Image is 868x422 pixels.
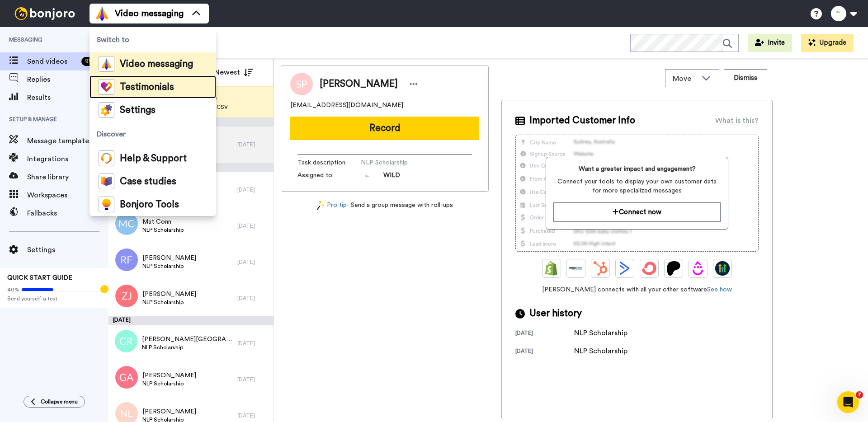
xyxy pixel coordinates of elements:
[99,150,114,166] img: help-and-support-colored.svg
[529,307,582,320] span: User history
[361,158,447,167] span: NLP Scholarship
[90,147,216,170] a: Help & Support
[27,92,108,103] span: Results
[27,56,78,67] span: Send videos
[515,347,574,356] div: [DATE]
[115,366,138,389] img: ga.png
[24,396,85,408] button: Collapse menu
[237,186,269,193] div: [DATE]
[297,171,361,184] span: Assigned to:
[142,290,196,299] span: [PERSON_NAME]
[317,201,325,210] img: magic-wand.svg
[90,122,216,147] span: Discover
[666,261,681,276] img: Patreon
[120,106,156,115] span: Settings
[237,340,269,347] div: [DATE]
[90,170,216,193] a: Case studies
[237,295,269,302] div: [DATE]
[99,56,114,72] img: vm-color.svg
[553,177,720,195] span: Connect your tools to display your own customer data for more specialized messages
[383,171,400,184] span: WILD
[11,7,79,20] img: bj-logo-header-white.svg
[115,330,137,352] img: cr.png
[642,261,656,276] img: ConvertKit
[7,295,101,302] span: Send yourself a test
[290,117,479,140] button: Record
[515,285,759,294] span: [PERSON_NAME] connects with all your other software
[90,52,216,75] a: Video messaging
[515,329,574,338] div: [DATE]
[99,173,114,189] img: case-study-colored.svg
[120,60,193,69] span: Video messaging
[108,316,274,325] div: [DATE]
[290,73,313,95] img: Image of Samantha Phelvin
[574,346,627,356] div: NLP Scholarship
[237,412,269,419] div: [DATE]
[553,202,720,222] button: Connect now
[81,57,99,66] div: 99 +
[142,226,184,234] span: NLP Scholarship
[99,79,114,95] img: tm-color.svg
[27,154,91,164] span: Integrations
[529,114,635,127] span: Imported Customer Info
[142,380,196,387] span: NLP Scholarship
[90,193,216,216] a: Bonjoro Tools
[715,261,730,276] img: GoHighLevel
[748,34,792,52] button: Invite
[90,27,216,52] span: Switch to
[317,201,347,210] a: Pro tip
[120,83,174,92] span: Testimonials
[237,376,269,383] div: [DATE]
[27,136,108,146] span: Message template
[90,75,216,98] a: Testimonials
[27,190,108,201] span: Workspaces
[27,172,108,183] span: Share library
[361,171,374,184] img: db56d3b7-25cc-4860-a3ab-2408422e83c0-1733197158.jpg
[142,407,196,416] span: [PERSON_NAME]
[553,164,720,173] span: Want a greater impact and engagement?
[120,177,176,186] span: Case studies
[90,98,216,122] a: Settings
[95,6,109,21] img: vm-color.svg
[837,391,859,413] iframe: Intercom live chat
[691,261,705,276] img: Drip
[237,222,269,230] div: [DATE]
[724,69,767,87] button: Dismiss
[142,344,233,351] span: NLP Scholarship
[673,73,697,84] span: Move
[320,77,398,91] span: [PERSON_NAME]
[120,154,187,163] span: Help & Support
[142,371,196,380] span: [PERSON_NAME]
[290,101,403,110] span: [EMAIL_ADDRESS][DOMAIN_NAME]
[281,201,489,210] div: - Send a group message with roll-ups
[569,261,583,276] img: Ontraport
[618,261,632,276] img: ActiveCampaign
[115,7,184,20] span: Video messaging
[27,74,108,85] span: Replies
[142,263,196,270] span: NLP Scholarship
[7,286,19,293] span: 40%
[27,208,108,219] span: Fallbacks
[41,398,78,405] span: Collapse menu
[27,244,108,255] span: Settings
[297,158,361,167] span: Task description :
[142,253,196,263] span: [PERSON_NAME]
[544,261,559,276] img: Shopify
[142,217,184,226] span: Mat Conn
[115,212,138,235] img: mc.png
[237,258,269,266] div: [DATE]
[120,200,179,209] span: Bonjoro Tools
[237,141,269,148] div: [DATE]
[707,286,732,293] a: See how
[593,261,608,276] img: Hubspot
[99,197,114,212] img: bj-tools-colored.svg
[208,63,259,81] button: Newest
[115,249,138,271] img: rf.png
[715,115,759,126] div: What is this?
[99,102,114,118] img: settings-colored.svg
[142,335,233,344] span: [PERSON_NAME][GEOGRAPHIC_DATA]
[7,275,72,281] span: QUICK START GUIDE
[115,285,138,307] img: zj.png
